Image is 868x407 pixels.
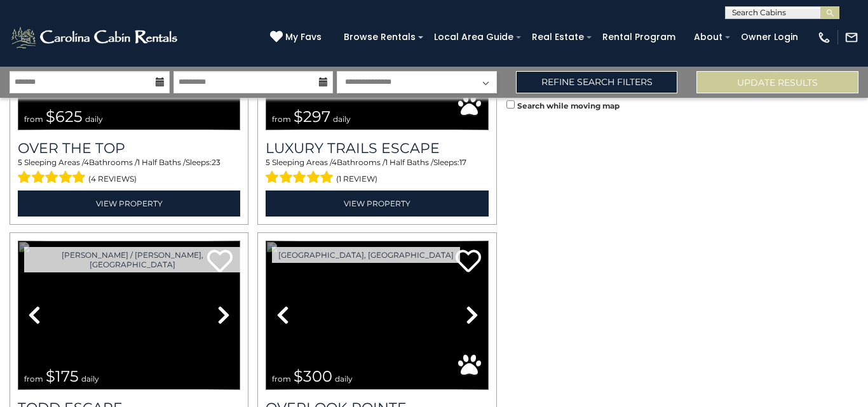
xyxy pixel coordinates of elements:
span: 17 [459,157,466,167]
span: 1 Half Baths / [137,157,186,167]
a: View Property [18,190,240,217]
img: dummy-image.jpg [18,241,240,390]
a: [GEOGRAPHIC_DATA], [GEOGRAPHIC_DATA] [272,247,460,263]
a: Owner Login [735,27,804,47]
small: Search while moving map [517,101,620,110]
img: phone-regular-white.png [817,30,831,44]
span: daily [85,114,103,124]
a: About [688,27,729,47]
span: from [272,374,291,384]
span: $297 [294,107,330,126]
a: View Property [266,190,488,217]
a: Add to favorites [456,248,481,276]
a: Over The Top [18,140,240,157]
img: mail-regular-white.png [844,30,858,44]
a: My Favs [270,30,325,44]
span: My Favs [285,30,322,44]
span: 1 Half Baths / [385,157,433,167]
span: from [24,114,43,124]
span: $625 [46,107,83,126]
a: Browse Rentals [337,27,422,47]
span: (1 review) [336,171,377,187]
span: daily [335,374,353,384]
a: Real Estate [526,27,590,47]
span: (4 reviews) [88,171,137,187]
button: Update Results [696,71,858,93]
span: 23 [212,157,220,167]
img: White-1-2.png [10,25,181,50]
span: from [24,374,43,384]
span: $175 [46,367,79,385]
a: Local Area Guide [428,27,520,47]
input: Search while moving map [506,100,515,109]
span: daily [333,114,351,124]
span: 5 [266,157,270,167]
a: Rental Program [596,27,682,47]
img: dummy-image.jpg [266,241,488,390]
span: $300 [294,367,332,385]
span: daily [81,374,99,384]
span: 4 [84,157,89,167]
span: 4 [332,157,337,167]
div: Sleeping Areas / Bathrooms / Sleeps: [266,157,488,187]
a: Luxury Trails Escape [266,140,488,157]
a: Refine Search Filters [516,71,678,93]
span: from [272,114,291,124]
span: 5 [18,157,22,167]
div: Sleeping Areas / Bathrooms / Sleeps: [18,157,240,187]
a: [PERSON_NAME] / [PERSON_NAME], [GEOGRAPHIC_DATA] [24,247,240,272]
